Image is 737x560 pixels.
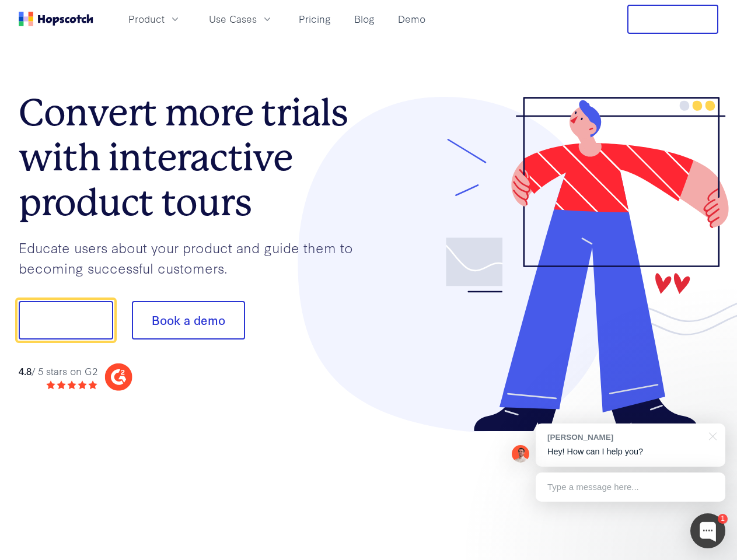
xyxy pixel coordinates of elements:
span: Product [128,12,165,26]
button: Product [121,9,188,29]
a: Blog [350,9,379,29]
div: Type a message here... [536,473,725,502]
button: Free Trial [627,5,718,34]
a: Home [19,12,93,26]
div: 1 [718,514,728,524]
h1: Convert more trials with interactive product tours [19,90,369,225]
span: Use Cases [209,12,257,26]
div: [PERSON_NAME] [547,432,702,443]
a: Demo [393,9,430,29]
a: Pricing [294,9,336,29]
button: Use Cases [202,9,280,29]
p: Hey! How can I help you? [547,446,714,458]
button: Show me! [19,301,113,339]
button: Book a demo [132,301,245,339]
p: Educate users about your product and guide them to becoming successful customers. [19,237,369,278]
strong: 4.8 [19,364,32,377]
img: Mark Spera [512,445,529,463]
div: / 5 stars on G2 [19,364,97,379]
